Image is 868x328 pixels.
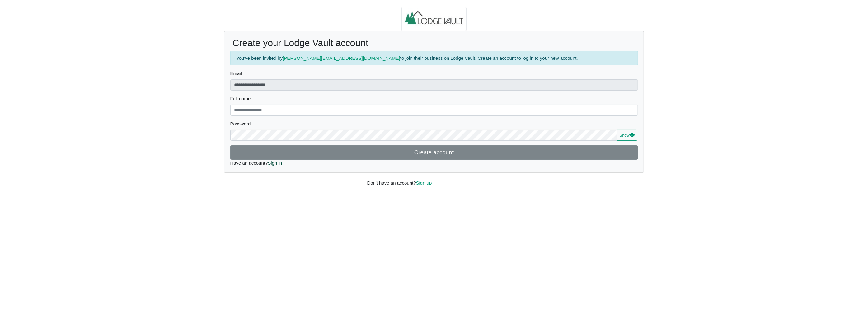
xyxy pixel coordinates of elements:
a: Sign up [416,180,432,185]
svg: eye fill [630,132,635,137]
label: Full name [230,95,638,102]
div: Have an account? [224,31,644,172]
h2: Create your Lodge Vault account [232,37,636,49]
label: Email [230,70,638,77]
button: Create account [230,145,638,159]
div: Don't have an account? [363,173,506,187]
label: Password [230,120,638,128]
div: You've been invited by to join their business on Lodge Vault. Create an account to log in to your... [230,51,638,65]
button: Showeye fill [617,130,637,141]
a: [PERSON_NAME][EMAIL_ADDRESS][DOMAIN_NAME] [283,55,400,61]
img: logo.2b93711c.jpg [401,7,467,31]
a: Sign in [268,160,282,166]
